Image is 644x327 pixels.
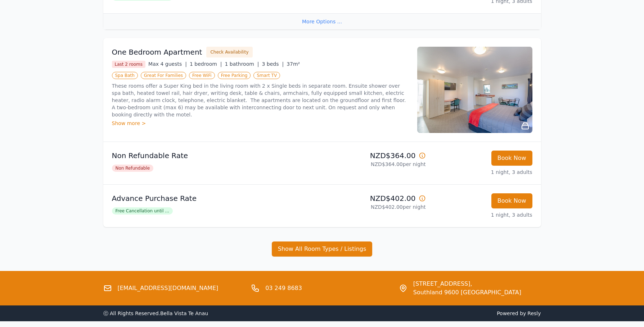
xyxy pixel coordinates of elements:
[413,280,521,288] span: [STREET_ADDRESS],
[262,61,284,67] span: 3 beds |
[287,61,300,67] span: 37m²
[432,211,532,218] p: 1 night, 3 adults
[413,288,521,297] span: Southland 9600 [GEOGRAPHIC_DATA]
[103,310,208,316] span: ⓒ All Rights Reserved. Bella Vista Te Anau
[325,310,541,317] span: Powered by
[325,151,426,161] p: NZD$364.00
[527,310,541,316] a: Resly
[112,82,409,118] p: These rooms offer a Super King bed in the living room with 2 x Single beds in separate room. Ensu...
[325,203,426,211] p: NZD$402.00 per night
[112,72,138,79] span: Spa Bath
[218,72,251,79] span: Free Parking
[253,72,280,79] span: Smart TV
[103,13,541,29] div: More Options ...
[112,193,319,203] p: Advance Purchase Rate
[491,151,532,166] button: Book Now
[112,165,154,172] span: Non Refundable
[491,193,532,208] button: Book Now
[190,61,222,67] span: 1 bedroom |
[112,207,173,215] span: Free Cancellation until ...
[265,284,302,293] a: 03 249 8683
[141,72,186,79] span: Great For Families
[112,151,319,161] p: Non Refundable Rate
[206,47,252,57] button: Check Availability
[225,61,259,67] span: 1 bathroom |
[112,61,146,68] span: Last 2 rooms
[148,61,187,67] span: Max 4 guests |
[118,284,219,293] a: [EMAIL_ADDRESS][DOMAIN_NAME]
[189,72,215,79] span: Free WiFi
[112,120,409,127] div: Show more >
[325,193,426,203] p: NZD$402.00
[112,47,202,57] h3: One Bedroom Apartment
[272,241,373,257] button: Show All Room Types / Listings
[325,161,426,168] p: NZD$364.00 per night
[432,169,532,176] p: 1 night, 3 adults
